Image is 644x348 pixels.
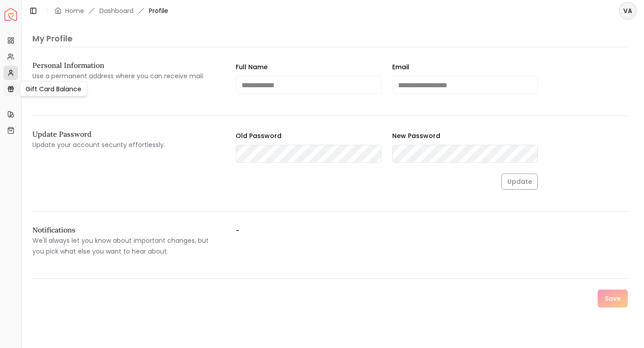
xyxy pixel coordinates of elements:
[4,8,17,21] a: Spacejoy
[32,130,221,138] h2: Update Password
[20,81,87,97] div: Gift Card Balance
[236,131,282,140] label: Old Password
[4,8,17,21] img: Spacejoy Logo
[32,235,221,257] p: We'll always let you know about important changes, but you pick what else you want to hear about.
[32,226,221,233] h2: Notifications
[54,6,168,15] nav: breadcrumb
[236,62,268,71] label: Full Name
[32,71,221,81] p: Use a permanent address where you can receive mail.
[32,139,221,150] p: Update your account security effortlessly.
[32,32,628,45] p: My Profile
[236,226,425,257] label: -
[65,6,84,15] a: Home
[392,62,409,71] label: Email
[392,131,440,140] label: New Password
[149,6,168,15] span: Profile
[620,3,636,19] span: VA
[32,62,221,69] h2: Personal Information
[99,6,134,15] a: Dashboard
[619,2,637,20] button: VA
